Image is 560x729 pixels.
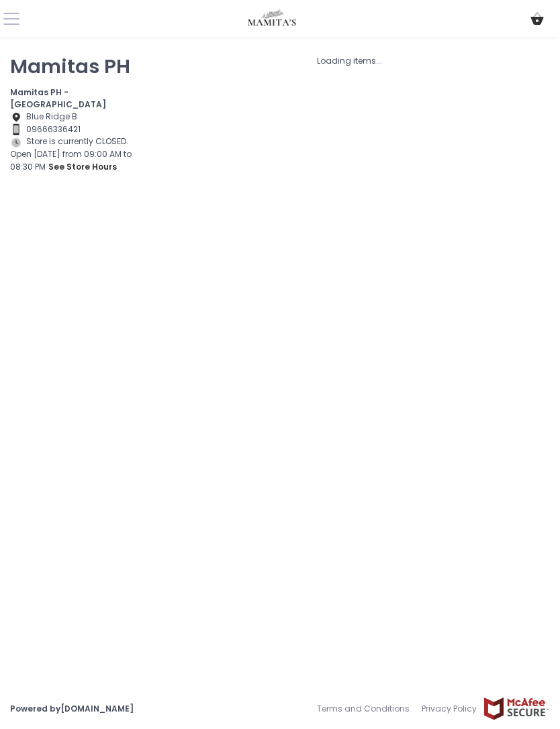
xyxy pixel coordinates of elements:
div: Loading items... [149,55,550,67]
div: 09666336421 [10,123,132,136]
a: Terms and Conditions [317,697,416,721]
div: Store is currently CLOSED. Open [DATE] from 09:00 AM to 08:30 PM [10,135,132,174]
a: Powered by[DOMAIN_NAME] [10,703,134,714]
div: Blue Ridge B [10,111,132,123]
p: Mamitas PH [10,55,132,78]
a: Privacy Policy [416,697,483,721]
button: see store hours [48,160,118,174]
img: logo [232,9,312,29]
b: Mamitas PH - [GEOGRAPHIC_DATA] [10,87,106,110]
img: mcafee-secure [483,697,550,720]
